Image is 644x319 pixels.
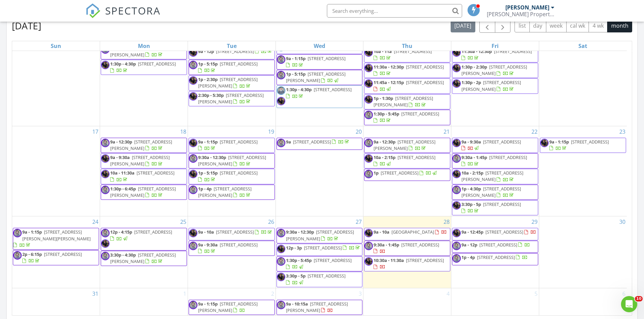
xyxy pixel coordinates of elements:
[461,229,536,235] a: 9a - 12:45p [STREET_ADDRESS]
[304,245,342,251] span: [STREET_ADDRESS]
[13,229,22,237] img: mg633021.jpeg
[461,48,532,61] a: 11:30a - 12:30p [STREET_ADDRESS]
[198,61,218,67] span: 1p - 5:15p
[327,4,462,18] input: Search everything...
[188,216,276,288] td: Go to August 26, 2025
[364,153,450,168] a: 10a - 2:15p [STREET_ADDRESS]
[394,48,432,54] span: [STREET_ADDRESS]
[540,138,626,153] a: 9a - 1:15p [STREET_ADDRESS]
[22,251,82,264] a: 2p - 6:15p [STREET_ADDRESS]
[198,186,212,192] span: 1p - 4p
[44,251,82,257] span: [STREET_ADDRESS]
[529,19,546,32] button: day
[100,126,188,216] td: Go to August 18, 2025
[461,79,521,92] a: 1:30p - 2p [STREET_ADDRESS][PERSON_NAME]
[189,139,197,147] img: img_7986.jpeg
[101,185,187,200] a: 1:30p - 6:45p [STREET_ADDRESS][PERSON_NAME]
[374,242,399,248] span: 9:30a - 1:45p
[452,170,461,178] img: img_7986.jpeg
[277,85,363,108] a: 1:30p - 4:30p [STREET_ADDRESS]
[86,9,161,23] a: SPECTORA
[189,169,275,184] a: 1p - 5:15p [STREET_ADDRESS]
[374,95,433,108] a: 1p - 1:30p [STREET_ADDRESS][PERSON_NAME]
[452,48,461,57] img: img_7986.jpeg
[364,139,373,147] img: mg633021.jpeg
[589,19,607,32] button: 4 wk
[137,41,151,51] a: Monday
[220,242,258,248] span: [STREET_ADDRESS]
[110,252,176,264] span: [STREET_ADDRESS][PERSON_NAME]
[364,229,373,237] img: img_7986.jpeg
[189,186,197,194] img: mg633021.jpeg
[374,64,444,76] a: 11:30a - 12:30p [STREET_ADDRESS]
[220,139,258,145] span: [STREET_ADDRESS]
[277,228,363,243] a: 9:30a - 12:30p [STREET_ADDRESS][PERSON_NAME]
[452,201,461,210] img: img_7986.jpeg
[110,186,136,192] span: 1:30p - 6:45p
[267,216,276,227] a: Go to August 26, 2025
[461,154,527,167] a: 9:30a - 1:45p [STREET_ADDRESS]
[13,250,99,265] a: 2p - 6:15p [STREET_ADDRESS]
[286,55,306,61] span: 9a - 1:15p
[198,229,214,235] span: 9a - 10a
[461,229,483,235] span: 9a - 12:45p
[374,95,433,108] span: [STREET_ADDRESS][PERSON_NAME]
[110,229,172,241] a: 12p - 4:15p [STREET_ADDRESS]
[286,71,345,83] a: 1p - 5:15p [STREET_ADDRESS][PERSON_NAME]
[452,229,461,237] img: img_7986.jpeg
[451,126,539,216] td: Go to August 22, 2025
[461,139,481,145] span: 9a - 9:30a
[110,170,174,182] a: 10a - 11:30a [STREET_ADDRESS]
[277,54,363,70] a: 9a - 1:15p [STREET_ADDRESS]
[198,242,258,254] a: 9a - 9:30a [STREET_ADDRESS]
[539,216,627,288] td: Go to August 30, 2025
[100,20,188,126] td: Go to August 11, 2025
[286,229,354,241] span: [STREET_ADDRESS][PERSON_NAME]
[198,186,252,198] a: 1p - 4p [STREET_ADDRESS][PERSON_NAME]
[276,126,363,216] td: Go to August 20, 2025
[461,170,483,176] span: 10a - 2:15p
[461,64,527,76] span: [STREET_ADDRESS][PERSON_NAME]
[442,216,451,227] a: Go to August 28, 2025
[189,61,197,69] img: mg633021.jpeg
[461,254,475,260] span: 1p - 4p
[374,139,435,151] span: [STREET_ADDRESS][PERSON_NAME]
[364,241,450,256] a: 9:30a - 1:45p [STREET_ADDRESS]
[293,139,331,145] span: [STREET_ADDRESS]
[198,92,264,105] a: 2:30p - 5:30p [STREET_ADDRESS][PERSON_NAME]
[452,228,538,240] a: 9a - 12:45p [STREET_ADDRESS]
[189,229,197,237] img: img_7986.jpeg
[364,169,450,181] a: 1p [STREET_ADDRESS]
[198,170,258,182] a: 1p - 5:15p [STREET_ADDRESS]
[452,169,538,184] a: 10a - 2:15p [STREET_ADDRESS][PERSON_NAME]
[189,92,197,101] img: img_7986.jpeg
[374,242,439,254] a: 9:30a - 1:45p [STREET_ADDRESS]
[363,20,451,126] td: Go to August 14, 2025
[22,229,42,235] span: 9a - 1:15p
[91,216,100,227] a: Go to August 24, 2025
[198,139,258,151] a: 9a - 1:15p [STREET_ADDRESS]
[101,44,187,59] a: 1:30p - 5:45p [STREET_ADDRESS][PERSON_NAME]
[189,185,275,200] a: 1p - 4p [STREET_ADDRESS][PERSON_NAME]
[546,19,567,32] button: week
[452,253,538,265] a: 1p - 4p [STREET_ADDRESS]
[374,139,435,151] a: 9a - 12:30p [STREET_ADDRESS][PERSON_NAME]
[549,139,569,145] span: 9a - 1:15p
[374,64,404,70] span: 11:30a - 12:30p
[452,47,538,62] a: 11:30a - 12:30p [STREET_ADDRESS]
[137,170,174,176] span: [STREET_ADDRESS]
[401,111,439,117] span: [STREET_ADDRESS]
[452,78,538,94] a: 1:30p - 2p [STREET_ADDRESS][PERSON_NAME]
[110,154,170,167] a: 9a - 9:30a [STREET_ADDRESS][PERSON_NAME]
[198,186,252,198] span: [STREET_ADDRESS][PERSON_NAME]
[364,110,450,125] a: 1:30p - 5:45p [STREET_ADDRESS]
[277,97,285,105] img: img_7986.jpeg
[483,201,521,207] span: [STREET_ADDRESS]
[198,139,218,145] span: 9a - 1:15p
[110,61,176,73] a: 1:30p - 4:30p [STREET_ADDRESS]
[364,256,450,271] a: 10:30a - 11:30a [STREET_ADDRESS]
[374,95,393,101] span: 1p - 1:30p
[461,64,487,70] span: 1:30p - 2:30p
[461,242,530,248] a: 9a - 12p [STREET_ADDRESS]
[312,41,327,51] a: Wednesday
